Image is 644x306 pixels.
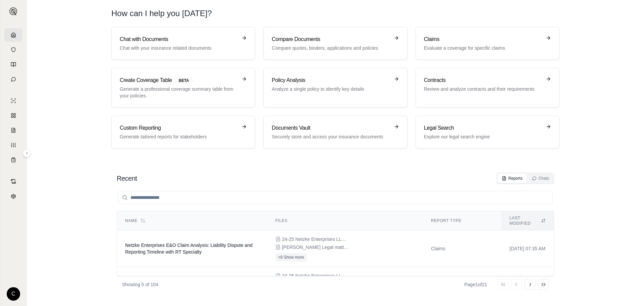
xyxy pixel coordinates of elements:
[9,7,17,15] img: Expand sidebar
[424,45,542,51] p: Evaluate a coverage for specific claims
[267,211,423,230] th: Files
[120,124,237,132] h3: Custom Reporting
[501,230,554,267] td: [DATE] 07:35 AM
[424,124,542,132] h3: Legal Search
[509,215,546,226] div: Last modified
[272,76,389,84] h3: Policy Analysis
[4,73,22,86] a: Chat
[282,236,349,243] span: 24-25 Netzke Enterprises LLC E&O Policy.pdf
[423,267,501,304] td: Claims
[424,86,542,92] p: Review and analyze contracts and their requirements
[282,244,349,251] span: Byron Legal matter 5.20.25.pdf
[120,76,237,84] h3: Create Coverage Table
[4,138,22,152] a: Custom Report
[423,211,501,230] th: Report Type
[4,28,22,42] a: Home
[498,174,527,183] button: Reports
[272,35,389,43] h3: Compare Documents
[122,281,158,288] p: Showing 5 of 104
[120,35,237,43] h3: Chat with Documents
[416,68,559,107] a: ContractsReview and analyze contracts and their requirements
[120,86,237,99] p: Generate a professional coverage summary table from your policies.
[125,218,259,223] div: Name
[117,174,137,183] h2: Recent
[532,176,549,181] div: Chats
[23,149,31,157] button: Expand sidebar
[175,77,193,84] span: BETA
[272,124,389,132] h3: Documents Vault
[464,281,487,288] div: Page 1 of 21
[416,27,559,60] a: ClaimsEvaluate a coverage for specific claims
[263,116,407,148] a: Documents VaultSecurely store and access your insurance documents
[111,8,559,19] h1: How can I help you [DATE]?
[4,124,22,137] a: Claim Coverage
[424,76,542,84] h3: Contracts
[424,35,542,43] h3: Claims
[111,27,255,60] a: Chat with DocumentsChat with your insurance related documents
[272,133,389,140] p: Securely store and access your insurance documents
[423,230,501,267] td: Claims
[4,43,22,56] a: Documents Vault
[4,58,22,71] a: Prompt Library
[263,68,407,107] a: Policy AnalysisAnalyze a single policy to identify key details
[120,133,237,140] p: Generate tailored reports for stakeholders
[125,243,253,255] span: Netzke Enterprises E&O Claim Analysis: Liability Dispute and Reporting Timeline with RT Specialty
[4,189,22,203] a: Legal Search Engine
[528,174,553,183] button: Chats
[272,45,389,51] p: Compare quotes, binders, applications and policies
[416,116,559,148] a: Legal SearchExplore our legal search engine
[501,267,554,304] td: [DATE] 02:25 PM
[424,133,542,140] p: Explore our legal search engine
[111,116,255,148] a: Custom ReportingGenerate tailored reports for stakeholders
[263,27,407,60] a: Compare DocumentsCompare quotes, binders, applications and policies
[7,287,20,301] div: C
[282,272,349,279] span: 24-25 Netzke Enterprises LLC E&O Policy.pdf
[120,45,237,51] p: Chat with your insurance related documents
[4,175,22,188] a: Contract Analysis
[4,94,22,107] a: Single Policy
[4,109,22,122] a: Policy Comparisons
[7,5,20,18] button: Expand sidebar
[4,153,22,167] a: Coverage Table
[275,253,307,261] button: +8 Show more
[111,68,255,107] a: Create Coverage TableBETAGenerate a professional coverage summary table from your policies.
[502,176,523,181] div: Reports
[272,86,389,92] p: Analyze a single policy to identify key details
